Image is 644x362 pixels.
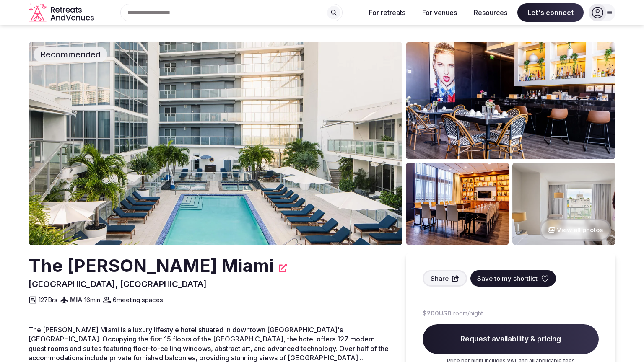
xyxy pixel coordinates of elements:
[423,324,599,354] span: Request availability & pricing
[406,163,509,245] img: Venue gallery photo
[39,295,57,304] span: 127 Brs
[29,279,207,289] span: [GEOGRAPHIC_DATA], [GEOGRAPHIC_DATA]
[512,163,615,245] img: Venue gallery photo
[29,3,96,22] a: Visit the homepage
[423,309,452,318] span: $200 USD
[362,3,412,22] button: For retreats
[540,219,611,241] button: View all photos
[423,270,467,287] button: Share
[29,326,389,362] span: The [PERSON_NAME] Miami is a luxury lifestyle hotel situated in downtown [GEOGRAPHIC_DATA]'s [GEO...
[84,295,100,304] span: 16 min
[406,42,615,159] img: Venue gallery photo
[29,42,402,245] img: Venue cover photo
[70,296,83,304] a: MIA
[113,295,163,304] span: 6 meeting spaces
[517,3,584,22] span: Let's connect
[477,274,538,283] span: Save to my shortlist
[34,47,107,62] div: Recommended
[470,270,556,287] button: Save to my shortlist
[431,274,449,283] span: Share
[29,253,274,278] h2: The [PERSON_NAME] Miami
[415,3,464,22] button: For venues
[29,3,96,22] svg: Retreats and Venues company logo
[453,309,483,318] span: room/night
[37,49,104,60] span: Recommended
[467,3,514,22] button: Resources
